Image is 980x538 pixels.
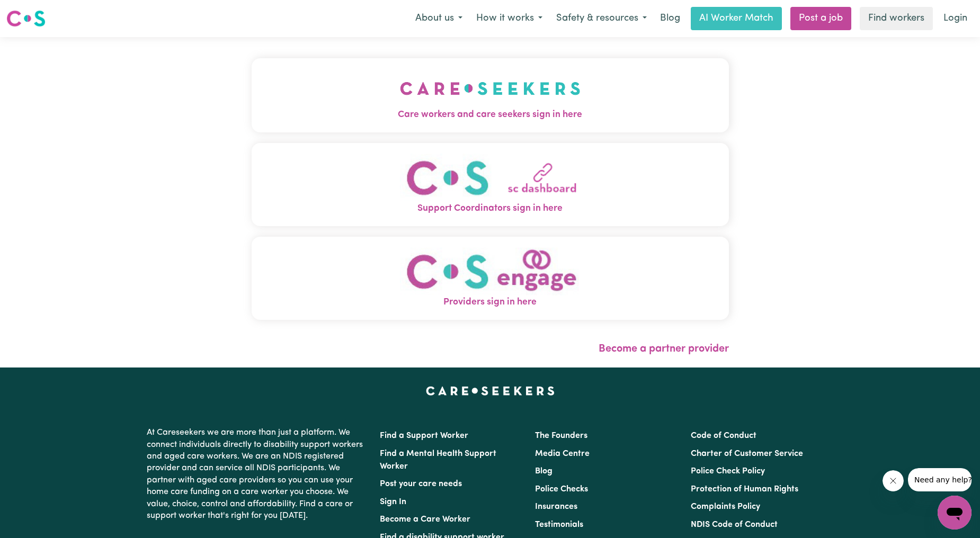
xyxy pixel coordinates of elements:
[252,58,729,132] button: Care workers and care seekers sign in here
[535,503,577,511] a: Insurances
[691,485,798,494] a: Protection of Human Rights
[691,467,765,476] a: Police Check Policy
[938,496,972,530] iframe: Button to launch messaging window
[535,485,588,494] a: Police Checks
[883,470,904,491] iframe: Close message
[535,432,587,440] a: The Founders
[535,450,590,458] a: Media Centre
[147,423,367,526] p: At Careseekers we are more than just a platform. We connect individuals directly to disability su...
[469,7,549,30] button: How it works
[252,143,729,226] button: Support Coordinators sign in here
[691,503,760,511] a: Complaints Policy
[380,480,462,488] a: Post your care needs
[6,7,64,16] span: Need any help?
[691,432,756,440] a: Code of Conduct
[380,432,468,440] a: Find a Support Worker
[599,344,729,354] a: Become a partner provider
[691,521,778,529] a: NDIS Code of Conduct
[937,7,974,30] a: Login
[252,295,729,309] span: Providers sign in here
[6,9,46,28] img: Careseekers logo
[380,450,496,471] a: Find a Mental Health Support Worker
[252,237,729,320] button: Providers sign in here
[252,202,729,216] span: Support Coordinators sign in here
[691,450,803,458] a: Charter of Customer Service
[549,7,654,30] button: Safety & resources
[426,387,555,395] a: Careseekers home page
[654,7,687,30] a: Blog
[535,521,583,529] a: Testimonials
[908,468,972,491] iframe: Message from company
[408,7,469,30] button: About us
[860,7,933,30] a: Find workers
[380,498,406,506] a: Sign In
[691,7,782,30] a: AI Worker Match
[6,6,46,31] a: Careseekers logo
[252,108,729,122] span: Care workers and care seekers sign in here
[790,7,851,30] a: Post a job
[535,467,553,476] a: Blog
[380,515,470,524] a: Become a Care Worker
